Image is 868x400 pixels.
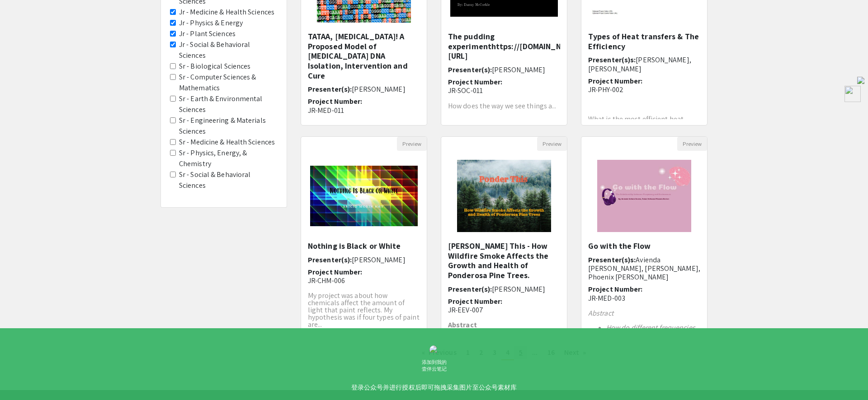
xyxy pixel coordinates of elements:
h6: Presenter(s)s: [588,56,700,73]
button: Preview [677,137,707,151]
label: Jr - Social & Behavioral Sciences [179,39,278,61]
p: JR-MED-011 [308,106,420,115]
label: Sr - Biological Sciences [179,61,250,72]
iframe: Chat [7,359,38,393]
label: Sr - Engineering & Materials Sciences [179,115,278,137]
p: JR-SOC-011 [448,86,560,95]
label: Sr - Earth & Environmental Sciences [179,93,278,115]
label: Sr - Social & Behavioral Sciences [179,169,278,191]
h6: Presenter(s): [308,85,420,93]
img: <p>Go with the Flow</p> [588,151,700,241]
h5: Go with the Flow [588,241,700,251]
img: <p>Ponder This - How Wildfire Smoke Affects the Growth and Health of Ponderosa Pine Trees.</p> [448,151,560,241]
p: JR-MED-003 [588,294,700,302]
h6: Presenter(s): [308,256,420,264]
h5: Nothing is Black or White [308,241,420,251]
span: Project Number: [308,267,363,277]
span: [PERSON_NAME], [PERSON_NAME] [588,55,691,73]
p: My project was about how chemicals affect the amount of light that paint reflects. My hypothesis ... [308,292,420,328]
h5: TATAA, [MEDICAL_DATA]! A Proposed Model of [MEDICAL_DATA] DNA Isolation, Intervention and Cure [308,32,420,80]
label: Sr - Medicine & Health Sciences [179,137,275,148]
span: [PERSON_NAME] [352,255,405,265]
span: Project Number: [588,76,643,86]
p: JR-EEV-007 [448,306,560,314]
h5: The pudding experimenthttps://[DOMAIN_NAME][URL] [448,32,560,61]
h6: Presenter(s)s: [588,256,700,282]
span: [PERSON_NAME] [492,65,545,74]
span: Project Number: [448,77,503,87]
span: [PERSON_NAME] [352,84,405,94]
p: JR-CHM-006 [308,276,420,285]
strong: Abstract [448,320,477,330]
span: Project Number: [308,97,363,106]
label: Jr - Medicine & Health Sciences [179,7,274,18]
label: Jr - Physics & Energy [179,18,243,28]
p: How does the way we see things a... [448,102,560,110]
div: Open Presentation <p>Ponder This - How Wildfire Smoke Affects the Growth and Health of Ponderosa ... [441,136,567,335]
em: How do different frequencies affect brain waves? [606,323,695,340]
h6: Presenter(s): [448,285,560,293]
div: Open Presentation <p>Go with the Flow</p> [581,136,708,335]
p: What is the most efficient heat transfer method? The answer would help people with cooking and ot... [588,116,700,144]
h5: [PERSON_NAME] This - How Wildfire Smoke Affects the Growth and Health of Ponderosa Pine Trees. [448,241,560,280]
span: Avienda [PERSON_NAME], [PERSON_NAME], Phoenix [PERSON_NAME] [588,255,700,282]
span: Project Number: [448,297,503,306]
p: JR-PHY-002 [588,85,700,94]
img: <p>Nothing is Black or White</p> [301,157,427,235]
em: Abstract [588,308,613,318]
label: Sr - Computer Sciences & Mathematics [179,72,278,93]
span: Project Number: [588,284,643,294]
span: [PERSON_NAME] [492,284,545,294]
div: Open Presentation <p>Nothing is Black or White</p> [301,136,427,335]
button: Preview [537,137,567,151]
button: Preview [397,137,427,151]
h6: Presenter(s): [448,65,560,74]
label: Sr - Physics, Energy, & Chemistry [179,148,278,169]
h5: Types of Heat transfers & The Efficiency [588,32,700,51]
label: Jr - Plant Sciences [179,28,236,39]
